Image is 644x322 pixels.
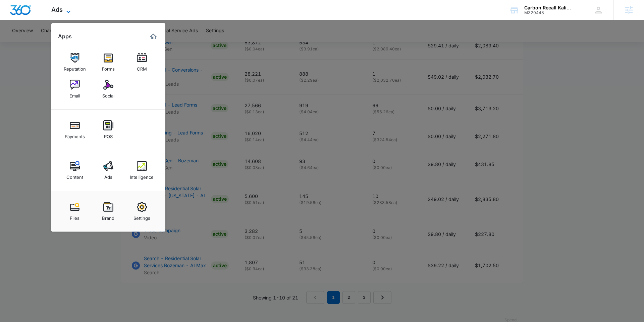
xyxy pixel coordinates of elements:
div: Settings [133,212,150,221]
div: CRM [137,63,147,72]
div: Intelligence [130,171,154,180]
a: CRM [129,49,155,75]
div: Email [69,90,80,98]
a: Email [62,76,88,102]
a: Content [62,158,88,183]
div: Content [66,171,83,180]
span: Ads [51,6,63,13]
div: POS [104,130,113,139]
div: Ads [104,171,112,180]
div: account name [524,5,573,10]
a: Reputation [62,49,88,75]
a: Payments [62,117,88,143]
div: Reputation [64,63,86,72]
div: Brand [102,212,114,221]
a: Ads [96,158,121,183]
a: Forms [96,49,121,75]
div: account id [524,10,573,15]
a: Social [96,76,121,102]
h2: Apps [58,33,72,40]
div: Social [102,90,114,98]
a: Settings [129,199,155,224]
a: Files [62,199,88,224]
a: Brand [96,199,121,224]
a: Intelligence [129,158,155,183]
div: Forms [102,63,115,72]
a: Marketing 360® Dashboard [148,31,159,42]
div: Files [70,212,79,221]
div: Payments [65,130,85,139]
a: POS [96,117,121,143]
